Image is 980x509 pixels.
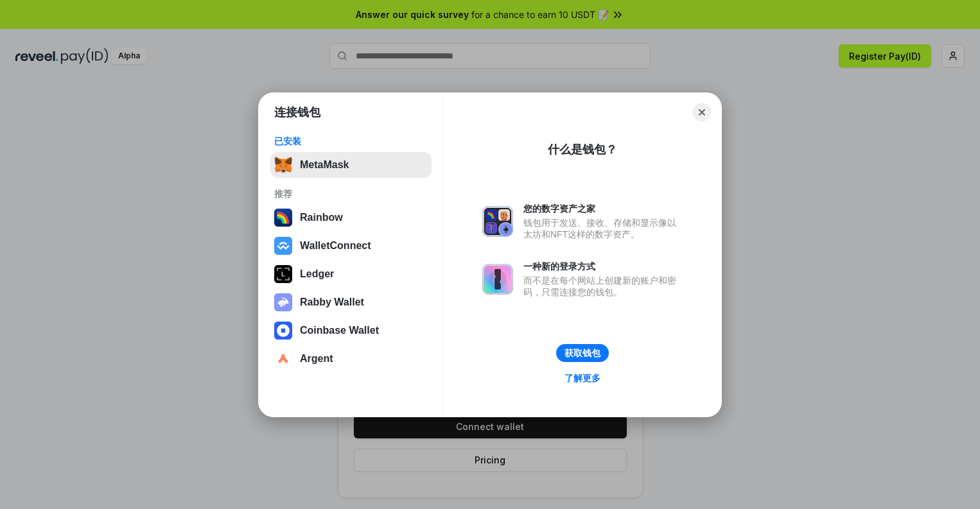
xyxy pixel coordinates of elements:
div: 一种新的登录方式 [523,261,683,272]
img: svg+xml,%3Csvg%20width%3D%22120%22%20height%3D%22120%22%20viewBox%3D%220%200%20120%20120%22%20fil... [274,209,292,227]
h1: 连接钱包 [274,105,320,120]
button: 获取钱包 [556,344,609,362]
div: 推荐 [274,188,428,200]
a: 了解更多 [557,370,608,386]
button: Close [693,103,711,121]
img: svg+xml,%3Csvg%20width%3D%2228%22%20height%3D%2228%22%20viewBox%3D%220%200%2028%2028%22%20fill%3D... [274,350,292,368]
img: svg+xml,%3Csvg%20width%3D%2228%22%20height%3D%2228%22%20viewBox%3D%220%200%2028%2028%22%20fill%3D... [274,237,292,255]
div: 您的数字资产之家 [523,203,683,214]
img: svg+xml,%3Csvg%20fill%3D%22none%22%20height%3D%2233%22%20viewBox%3D%220%200%2035%2033%22%20width%... [274,156,292,174]
div: Rainbow [300,212,343,223]
button: Coinbase Wallet [270,318,432,343]
button: Ledger [270,261,432,287]
div: 了解更多 [564,372,600,384]
div: 而不是在每个网站上创建新的账户和密码，只需连接您的钱包。 [523,275,683,298]
button: WalletConnect [270,233,432,259]
img: svg+xml,%3Csvg%20width%3D%2228%22%20height%3D%2228%22%20viewBox%3D%220%200%2028%2028%22%20fill%3D... [274,322,292,340]
img: svg+xml,%3Csvg%20xmlns%3D%22http%3A%2F%2Fwww.w3.org%2F2000%2Fsvg%22%20width%3D%2228%22%20height%3... [274,265,292,283]
div: Argent [300,353,333,365]
button: Rabby Wallet [270,289,432,315]
div: 获取钱包 [564,347,600,359]
button: MetaMask [270,152,432,178]
div: 已安装 [274,135,428,147]
div: MetaMask [300,159,349,171]
div: Coinbase Wallet [300,325,379,336]
div: Rabby Wallet [300,297,364,308]
div: WalletConnect [300,240,371,252]
button: Argent [270,346,432,372]
div: Ledger [300,268,334,280]
img: svg+xml,%3Csvg%20xmlns%3D%22http%3A%2F%2Fwww.w3.org%2F2000%2Fsvg%22%20fill%3D%22none%22%20viewBox... [482,264,513,295]
img: svg+xml,%3Csvg%20xmlns%3D%22http%3A%2F%2Fwww.w3.org%2F2000%2Fsvg%22%20fill%3D%22none%22%20viewBox... [482,206,513,237]
div: 钱包用于发送、接收、存储和显示像以太坊和NFT这样的数字资产。 [523,217,683,240]
button: Rainbow [270,205,432,230]
img: svg+xml,%3Csvg%20xmlns%3D%22http%3A%2F%2Fwww.w3.org%2F2000%2Fsvg%22%20fill%3D%22none%22%20viewBox... [274,293,292,311]
div: 什么是钱包？ [548,142,617,157]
